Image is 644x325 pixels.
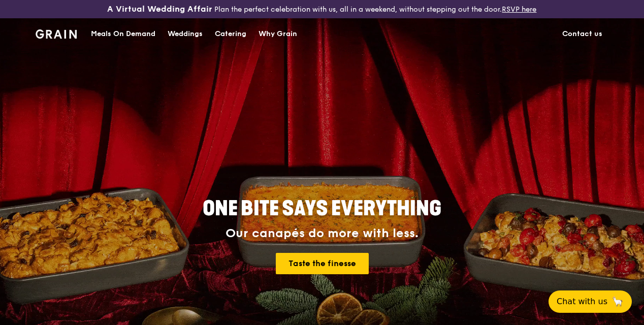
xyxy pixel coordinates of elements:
[215,19,246,49] div: Catering
[276,253,369,274] a: Taste the finesse
[107,4,212,14] h3: A Virtual Wedding Affair
[209,19,252,49] a: Catering
[259,19,297,49] div: Why Grain
[611,296,624,308] span: 🦙
[556,19,608,49] a: Contact us
[91,19,155,49] div: Meals On Demand
[549,290,632,313] button: Chat with us🦙
[168,19,203,49] div: Weddings
[36,29,77,39] img: Grain
[36,18,77,48] a: GrainGrain
[162,19,209,49] a: Weddings
[502,5,536,14] a: RSVP here
[252,19,303,49] a: Why Grain
[107,4,536,14] div: Plan the perfect celebration with us, all in a weekend, without stepping out the door.
[557,296,607,308] span: Chat with us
